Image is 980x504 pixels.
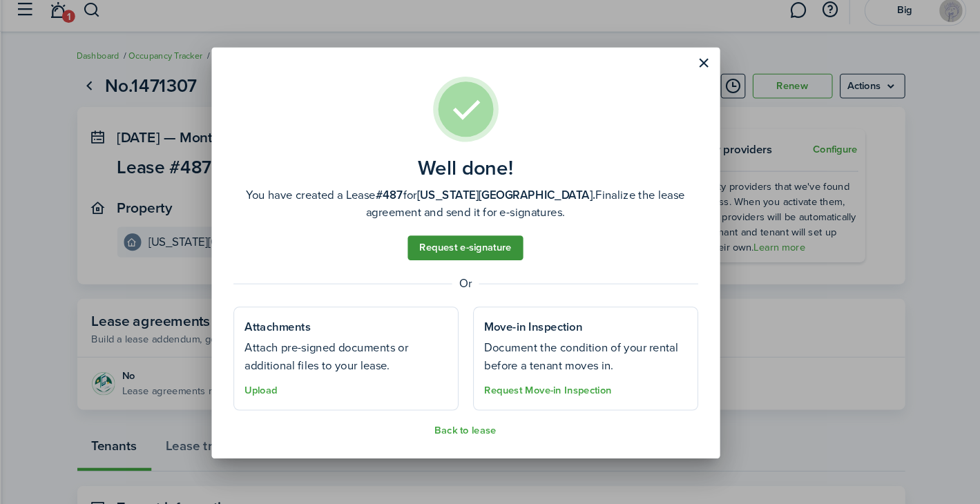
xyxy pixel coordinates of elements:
button: Close modal [705,60,729,84]
b: [US_STATE][GEOGRAPHIC_DATA]. [444,188,614,204]
button: Request Move-in Inspection [508,378,629,389]
button: Back to lease [461,416,519,427]
well-done-section-description: Document the condition of your rental before a tenant moves in. [508,334,700,367]
well-done-separator: Or [269,273,711,289]
a: Request e-signature [435,235,545,259]
well-done-section-description: Attach pre-signed documents or additional files to your lease. [280,334,472,367]
well-done-description: You have created a Lease for Finalize the lease agreement and send it for e-signatures. [269,188,711,222]
button: Upload [280,378,311,389]
well-done-section-title: Attachments [280,314,343,331]
well-done-title: Well done! [445,160,536,182]
well-done-section-title: Move-in Inspection [508,314,602,331]
b: #487 [405,188,431,204]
